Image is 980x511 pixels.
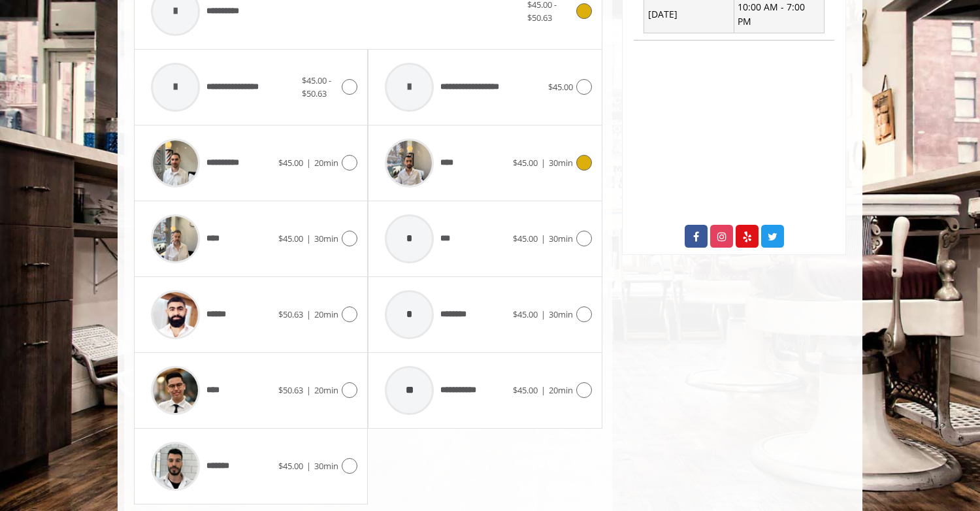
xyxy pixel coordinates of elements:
[548,81,573,93] span: $45.00
[314,460,338,472] span: 30min
[278,308,303,320] span: $50.63
[314,233,338,244] span: 30min
[314,157,338,169] span: 20min
[314,384,338,396] span: 20min
[278,233,303,244] span: $45.00
[513,157,538,169] span: $45.00
[549,384,573,396] span: 20min
[306,308,311,320] span: |
[549,157,573,169] span: 30min
[306,460,311,472] span: |
[306,157,311,169] span: |
[541,308,546,320] span: |
[513,233,538,244] span: $45.00
[513,384,538,396] span: $45.00
[306,384,311,396] span: |
[278,460,303,472] span: $45.00
[541,384,546,396] span: |
[513,308,538,320] span: $45.00
[549,233,573,244] span: 30min
[278,157,303,169] span: $45.00
[306,233,311,244] span: |
[302,74,331,100] span: $45.00 - $50.63
[541,157,546,169] span: |
[549,308,573,320] span: 30min
[541,233,546,244] span: |
[314,308,338,320] span: 20min
[278,384,303,396] span: $50.63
